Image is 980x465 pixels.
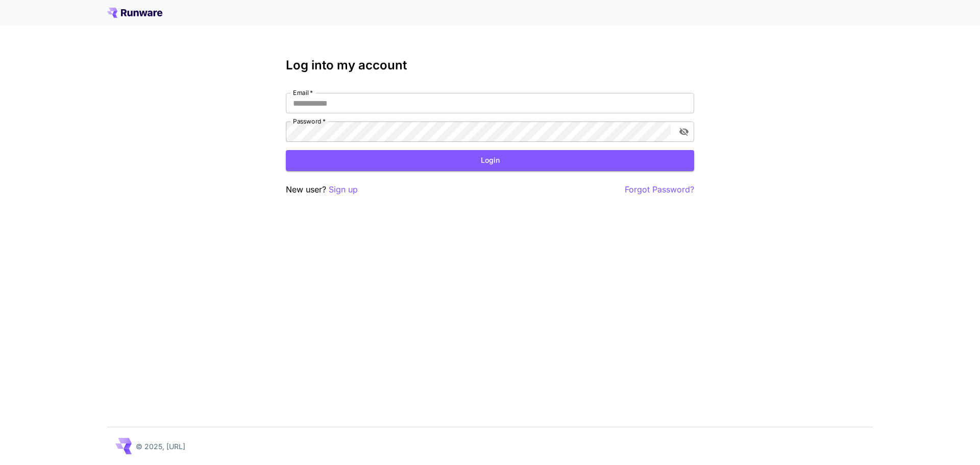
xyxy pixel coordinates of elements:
[286,58,694,72] h3: Log into my account
[286,150,694,171] button: Login
[136,441,185,452] p: © 2025, [URL]
[625,183,694,196] button: Forgot Password?
[293,88,313,97] label: Email
[286,183,358,196] p: New user?
[293,117,326,126] label: Password
[329,183,358,196] button: Sign up
[675,123,693,141] button: toggle password visibility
